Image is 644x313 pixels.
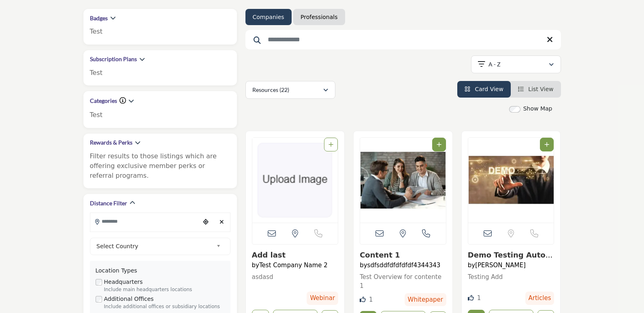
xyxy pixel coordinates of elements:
div: Location Types [96,266,225,275]
h2: Badges [90,14,108,22]
a: asdasd [252,273,339,282]
p: Test [90,27,230,36]
a: [PERSON_NAME] [475,262,526,269]
h4: by [360,262,446,269]
h3: Content 1 [360,251,446,260]
label: Show Map [523,104,552,113]
div: Include additional offices or subsidiary locations [104,303,225,311]
i: Open Contact Info [422,230,430,238]
p: A - Z [488,60,501,68]
a: Add To List For Resource [328,141,333,148]
a: Test Company Name 2 [259,262,328,269]
span: Select Country [96,241,213,251]
a: View details about sfsdf [360,138,446,223]
li: List View [511,81,561,98]
h4: by [252,262,339,269]
a: Professionals [301,13,337,21]
h4: by [468,262,554,269]
img: Demo Testing Automation listing image [468,138,554,223]
a: Companies [253,13,284,21]
span: Card View [475,86,503,92]
a: View details about gdgdgdg123 [252,251,286,259]
img: Content 1 listing image [360,138,446,223]
p: Test [90,110,230,120]
a: View details about ramson [468,138,554,223]
p: Filter results to those listings which are offering exclusive member perks or referral programs. [90,151,230,181]
a: Add To List For Resource [544,141,549,148]
span: Articles [525,292,554,305]
p: Test [90,68,230,78]
span: 1 [369,296,373,303]
div: Click to view information [119,96,126,106]
a: View details about ramson [468,251,553,268]
span: 1 [477,294,481,302]
a: Add To List For Resource [437,141,441,148]
a: Test Overview for contente 1 [360,273,446,291]
span: Whitepaper [405,293,446,307]
div: Clear search location [216,213,228,231]
a: Information about Categories [119,97,126,104]
h3: Demo Testing Automation [468,251,554,260]
li: Card View [457,81,511,98]
button: Resources (22) [245,81,335,99]
input: Search Keyword [245,30,561,49]
div: Include main headquarters locations [104,286,225,294]
a: sdfsddfdfdfdfdf4344343 [367,262,441,269]
img: Add last listing image [252,138,338,223]
input: Search Location [90,213,200,229]
label: Additional Offices [104,295,154,303]
a: View Card [465,86,503,92]
a: View details about sfsdf [360,251,400,259]
span: Webinar [307,292,338,305]
a: View List [518,86,554,92]
span: List View [528,86,553,92]
h2: Distance Filter [90,199,127,207]
h2: Rewards & Perks [90,138,132,147]
h3: Add last [252,251,339,260]
a: Testing Add [468,273,554,282]
p: Resources (22) [252,86,289,94]
i: OpenSearch Data For Like and Follow [468,295,474,301]
h2: Subscription Plans [90,55,137,63]
div: Choose your current location [200,213,212,231]
button: A - Z [471,55,561,73]
label: Headquarters [104,278,143,286]
a: View details about gdgdgdg123 [252,138,338,223]
h2: Categories [90,97,117,105]
i: OpenSearch Data For Like and Follow [360,296,366,302]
